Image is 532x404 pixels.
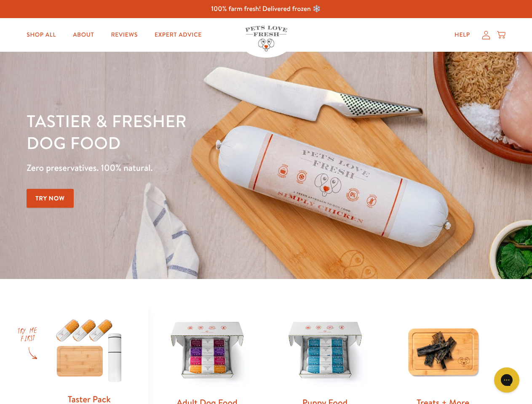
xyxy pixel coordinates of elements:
[245,26,287,51] img: Pets Love Fresh
[20,27,63,43] a: Shop All
[27,110,346,154] h1: Tastier & fresher dog food
[104,27,144,43] a: Reviews
[490,364,524,396] iframe: Gorgias live chat messenger
[448,27,477,43] a: Help
[66,27,101,43] a: About
[27,189,74,208] a: Try Now
[148,27,209,43] a: Expert Advice
[27,160,346,175] p: Zero preservatives. 100% natural.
